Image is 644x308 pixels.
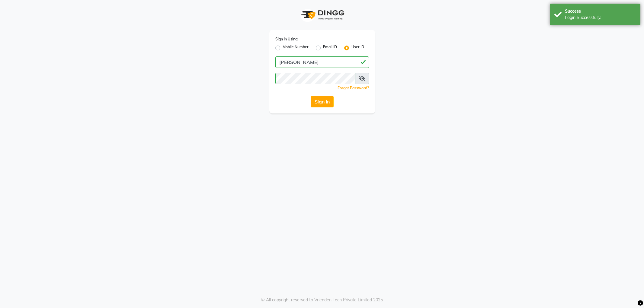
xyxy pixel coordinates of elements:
[351,44,364,52] label: User ID
[323,44,337,52] label: Email ID
[275,37,298,42] label: Sign In Using:
[565,8,636,14] div: Success
[565,14,636,21] div: Login Successfully.
[275,56,369,68] input: Username
[338,86,369,90] a: Forgot Password?
[283,44,309,52] label: Mobile Number
[311,96,334,107] button: Sign In
[275,73,355,84] input: Username
[298,6,346,24] img: logo1.svg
